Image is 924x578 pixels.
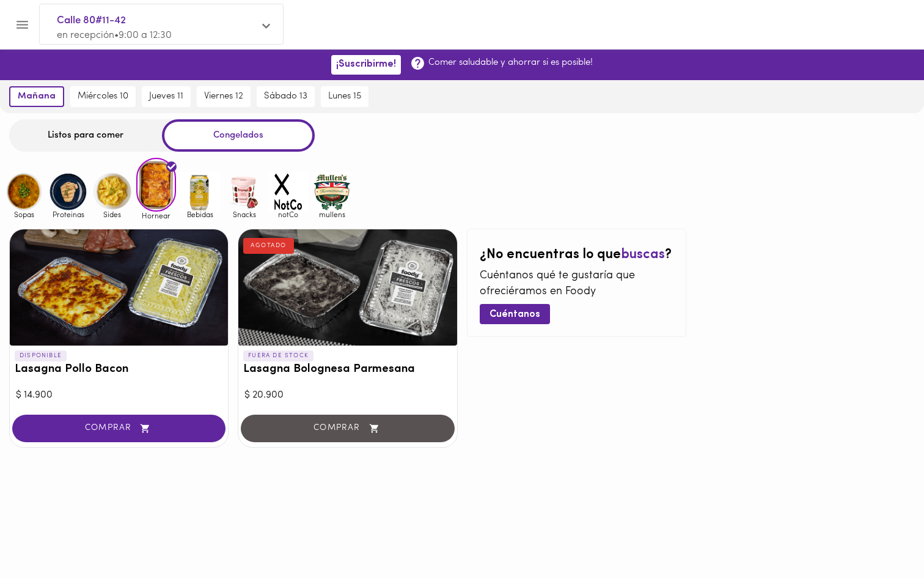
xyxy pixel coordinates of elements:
[480,248,673,262] h2: ¿No encuentras lo que ?
[264,91,307,102] span: sábado 13
[244,388,450,402] div: $ 20.900
[78,91,128,102] span: miércoles 10
[162,119,315,152] div: Congelados
[328,91,361,102] span: lunes 15
[4,210,44,218] span: Sopas
[18,91,56,102] span: mañana
[853,507,912,566] iframe: Messagebird Livechat Widget
[336,59,396,70] span: ¡Suscribirme!
[136,158,176,212] img: Hornear
[57,31,172,40] span: en recepción • 9:00 a 12:30
[92,210,132,218] span: Sides
[428,56,593,69] p: Comer saludable y ahorrar si es posible!
[4,172,44,212] img: Sopas
[10,229,228,346] div: Lasagna Pollo Bacon
[321,86,369,107] button: lunes 15
[15,363,223,376] h3: Lasagna Pollo Bacon
[92,172,132,212] img: Sides
[490,309,540,320] span: Cuéntanos
[257,86,315,107] button: sábado 13
[180,210,220,218] span: Bebidas
[149,91,183,102] span: jueves 11
[28,423,210,434] span: COMPRAR
[48,210,88,218] span: Proteinas
[197,86,251,107] button: viernes 12
[238,229,457,346] div: Lasagna Bolognesa Parmesana
[70,86,136,107] button: miércoles 10
[621,248,665,262] span: buscas
[136,212,176,220] span: Hornear
[16,388,222,402] div: $ 14.900
[243,350,313,361] p: FUERA DE STOCK
[268,210,308,218] span: notCo
[142,86,191,107] button: jueves 11
[243,238,294,254] div: AGOTADO
[243,363,452,376] h3: Lasagna Bolognesa Parmesana
[480,269,673,300] p: Cuéntanos qué te gustaría que ofreciéramos en Foody
[312,172,352,212] img: mullens
[480,304,550,324] button: Cuéntanos
[224,172,264,212] img: Snacks
[180,172,220,212] img: Bebidas
[15,350,67,361] p: DISPONIBLE
[57,13,254,29] span: Calle 80#11-42
[7,10,37,40] button: Menu
[331,55,401,74] button: ¡Suscribirme!
[12,415,226,442] button: COMPRAR
[9,86,64,107] button: mañana
[224,210,264,218] span: Snacks
[312,210,352,218] span: mullens
[9,119,162,152] div: Listos para comer
[48,172,88,212] img: Proteinas
[204,91,243,102] span: viernes 12
[268,172,308,212] img: notCo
